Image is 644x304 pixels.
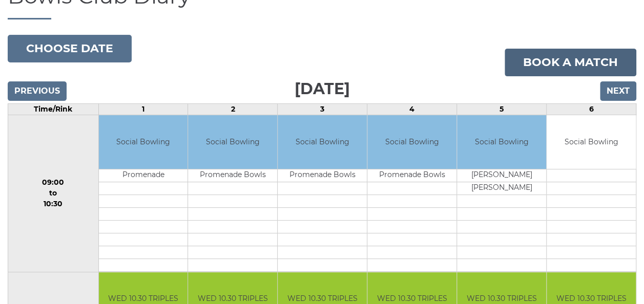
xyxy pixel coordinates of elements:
a: Book a match [505,49,636,76]
td: 4 [367,104,457,115]
td: 2 [188,104,278,115]
td: 09:00 to 10:30 [8,115,99,272]
td: Promenade Bowls [367,169,456,182]
td: [PERSON_NAME] [457,182,546,194]
td: Social Bowling [188,115,277,169]
td: Promenade Bowls [278,169,367,182]
td: Time/Rink [8,104,99,115]
td: Social Bowling [278,115,367,169]
button: Choose date [8,35,132,62]
td: Social Bowling [367,115,456,169]
td: [PERSON_NAME] [457,169,546,182]
td: Social Bowling [547,115,636,169]
td: 3 [278,104,367,115]
td: Social Bowling [457,115,546,169]
td: Promenade Bowls [188,169,277,182]
input: Previous [8,81,67,101]
td: Social Bowling [99,115,188,169]
input: Next [600,81,636,101]
td: 6 [547,104,636,115]
td: 5 [457,104,547,115]
td: Promenade [99,169,188,182]
td: 1 [98,104,188,115]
